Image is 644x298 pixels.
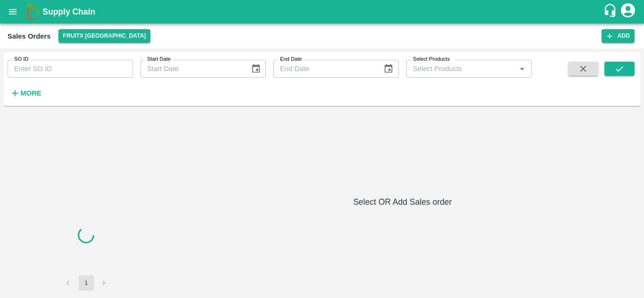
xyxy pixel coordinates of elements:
strong: More [20,89,41,97]
label: Start Date [147,56,171,63]
input: Enter SO ID [8,60,133,78]
button: Open [516,63,528,75]
button: Choose date [247,60,265,78]
label: End Date [280,56,302,63]
h6: Select OR Add Sales order [169,195,637,209]
input: Start Date [140,60,243,78]
button: Choose date [380,60,397,78]
label: SO ID [14,56,28,63]
label: Select Products [413,56,450,63]
button: page 1 [79,275,94,290]
nav: pagination navigation [59,275,113,290]
div: customer-support [603,3,619,20]
div: Sales Orders [8,30,51,42]
button: Select DC [58,29,151,43]
b: Supply Chain [42,7,95,16]
input: End Date [273,60,376,78]
button: Add [602,29,635,43]
a: Supply Chain [42,5,603,18]
input: Select Products [409,63,513,75]
button: open drawer [2,1,24,23]
button: More [8,85,44,101]
div: account of current user [619,2,636,22]
img: logo [24,2,42,21]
